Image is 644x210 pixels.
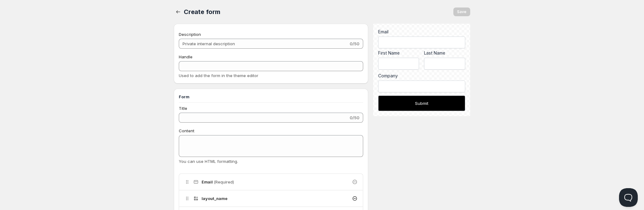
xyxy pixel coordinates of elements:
button: Submit [378,95,465,111]
input: Private internal description [179,39,349,49]
h4: Email [202,179,234,185]
iframe: Help Scout Beacon - Open [619,188,638,207]
span: Title [179,106,187,111]
span: Create form [184,8,220,16]
label: Company [378,73,465,79]
span: Content [179,128,194,133]
span: Handle [179,54,193,59]
span: (Required) [214,179,234,184]
h4: layout_name [202,195,227,202]
span: You can use HTML formatting. [179,159,238,164]
div: Email [378,29,465,35]
span: Used to add the form in the theme editor [179,73,258,78]
label: Last Name [424,50,465,56]
h3: Form [179,94,363,100]
span: Description [179,32,201,37]
label: First Name [378,50,419,56]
